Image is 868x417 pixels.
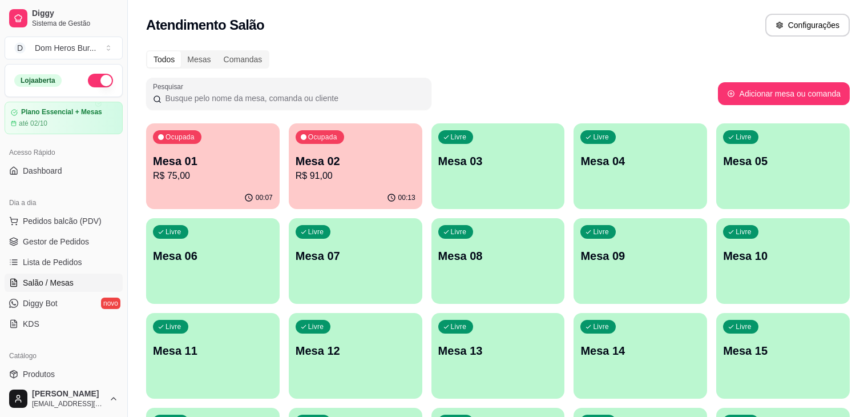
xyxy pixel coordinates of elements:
[5,315,123,333] a: KDS
[23,277,74,288] span: Salão / Mesas
[431,123,565,209] button: LivreMesa 03
[593,133,609,142] p: Livre
[438,153,558,169] p: Mesa 03
[5,194,123,212] div: Dia a dia
[308,227,324,236] p: Livre
[32,19,118,28] span: Sistema de Gestão
[146,16,264,34] h2: Atendimento Salão
[32,399,104,408] span: [EMAIL_ADDRESS][DOMAIN_NAME]
[716,123,850,209] button: LivreMesa 05
[14,42,26,54] span: D
[153,153,273,169] p: Mesa 01
[296,343,415,359] p: Mesa 12
[165,133,195,142] p: Ocupada
[580,248,700,264] p: Mesa 09
[23,318,39,330] span: KDS
[23,298,58,309] span: Diggy Bot
[296,248,415,264] p: Mesa 07
[147,51,181,67] div: Todos
[32,389,104,399] span: [PERSON_NAME]
[146,218,280,304] button: LivreMesa 06
[451,322,467,331] p: Livre
[289,123,422,209] button: OcupadaMesa 02R$ 91,0000:13
[593,322,609,331] p: Livre
[5,212,123,230] button: Pedidos balcão (PDV)
[308,133,337,142] p: Ocupada
[723,343,843,359] p: Mesa 15
[5,37,123,59] button: Select a team
[723,153,843,169] p: Mesa 05
[162,93,425,104] input: Pesquisar
[736,322,752,331] p: Livre
[5,274,123,292] a: Salão / Mesas
[153,343,273,359] p: Mesa 11
[289,218,422,304] button: LivreMesa 07
[438,248,558,264] p: Mesa 08
[5,5,123,32] a: DiggySistema de Gestão
[308,322,324,331] p: Livre
[146,123,280,209] button: OcupadaMesa 01R$ 75,0000:07
[5,253,123,271] a: Lista de Pedidos
[181,51,217,67] div: Mesas
[574,218,707,304] button: LivreMesa 09
[736,133,752,142] p: Livre
[256,193,273,202] p: 00:07
[451,133,467,142] p: Livre
[5,385,123,412] button: [PERSON_NAME][EMAIL_ADDRESS][DOMAIN_NAME]
[5,162,123,180] a: Dashboard
[431,313,565,399] button: LivreMesa 13
[398,193,415,202] p: 00:13
[574,313,707,399] button: LivreMesa 14
[593,227,609,236] p: Livre
[296,169,415,183] p: R$ 91,00
[431,218,565,304] button: LivreMesa 08
[765,14,850,37] button: Configurações
[723,248,843,264] p: Mesa 10
[574,123,707,209] button: LivreMesa 04
[23,165,62,177] span: Dashboard
[153,248,273,264] p: Mesa 06
[23,215,102,227] span: Pedidos balcão (PDV)
[146,313,280,399] button: LivreMesa 11
[88,74,113,87] button: Alterar Status
[5,143,123,162] div: Acesso Rápido
[580,343,700,359] p: Mesa 14
[23,236,89,247] span: Gestor de Pedidos
[21,108,102,117] article: Plano Essencial + Mesas
[438,343,558,359] p: Mesa 13
[35,42,96,54] div: Dom Heros Bur ...
[718,82,850,105] button: Adicionar mesa ou comanda
[165,322,181,331] p: Livre
[5,102,123,134] a: Plano Essencial + Mesasaté 02/10
[165,227,181,236] p: Livre
[153,169,273,183] p: R$ 75,00
[5,347,123,365] div: Catálogo
[5,294,123,312] a: Diggy Botnovo
[5,232,123,251] a: Gestor de Pedidos
[296,153,415,169] p: Mesa 02
[289,313,422,399] button: LivreMesa 12
[451,227,467,236] p: Livre
[14,74,62,87] div: Loja aberta
[23,368,55,380] span: Produtos
[32,9,118,19] span: Diggy
[217,51,269,67] div: Comandas
[716,313,850,399] button: LivreMesa 15
[23,256,82,268] span: Lista de Pedidos
[716,218,850,304] button: LivreMesa 10
[580,153,700,169] p: Mesa 04
[5,365,123,383] a: Produtos
[19,119,47,128] article: até 02/10
[736,227,752,236] p: Livre
[153,82,187,91] label: Pesquisar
